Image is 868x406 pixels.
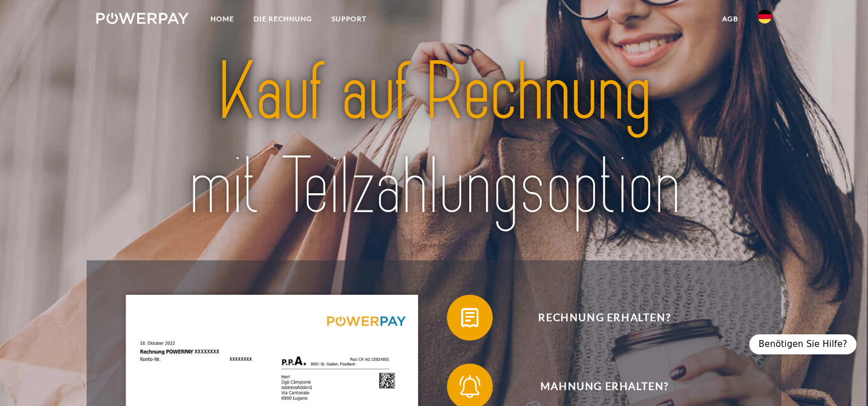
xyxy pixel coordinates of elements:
button: Rechnung erhalten? [447,295,745,341]
img: logo-powerpay-white.svg [96,13,189,24]
a: Home [201,9,244,29]
a: SUPPORT [322,9,376,29]
div: Benötigen Sie Hilfe? [749,334,857,354]
span: Rechnung erhalten? [464,295,745,341]
img: de [758,10,772,24]
a: agb [713,9,748,29]
img: qb_bill.svg [456,303,484,332]
img: qb_bell.svg [456,372,484,401]
a: DIE RECHNUNG [244,9,322,29]
img: title-powerpay_de.svg [130,41,738,239]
